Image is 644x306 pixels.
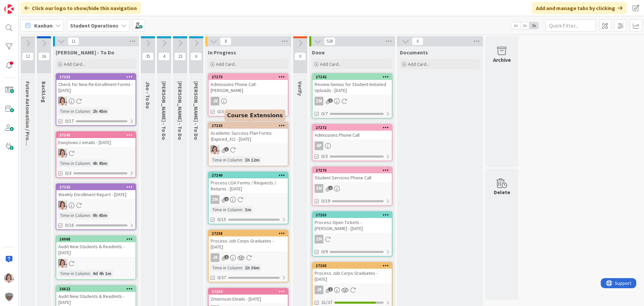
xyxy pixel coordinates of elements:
[209,145,288,154] div: EW
[91,107,109,115] div: 2h 45m
[58,107,90,115] div: Time in Column
[191,52,202,60] span: 6
[20,2,141,14] div: Click our logo to show/hide this navigation
[321,299,332,306] span: 31/37
[211,156,242,164] div: Time in Column
[174,52,186,60] span: 23
[227,112,283,119] h5: Course Extensions
[209,236,288,251] div: Process Job Corps Graduates - [DATE]
[209,74,288,95] div: 27273Admissions Phone Call - [PERSON_NAME]
[193,81,200,140] span: Amanda - To Do
[212,289,288,294] div: 27254
[56,80,136,95] div: Check for New Re-Enrollment Forms - [DATE]
[59,185,136,189] div: 27225
[56,132,136,147] div: 27245Ewojtowicz emails - [DATE]
[59,287,136,291] div: 26622
[208,230,288,282] a: 27258Process Job Corps Graduates - [DATE]JRTime in Column:1h 36m0/37
[312,73,392,119] a: 27242Review Genius for Student-Initiated Uploads - [DATE]ZM0/7
[242,206,243,213] span: :
[209,195,288,204] div: ZM
[211,145,219,154] img: EW
[315,97,323,105] div: ZM
[209,230,288,251] div: 27258Process Job Corps Graduates - [DATE]
[56,235,136,280] a: 26968Audit New Students & Readmits - [DATE]EWTime in Column:4d 4h 1m
[91,270,113,277] div: 4d 4h 1m
[224,197,229,201] span: 2
[56,236,136,242] div: 26968
[211,253,219,262] div: JR
[4,4,14,14] img: Visit kanbanzone.com
[56,259,136,268] div: EW
[217,216,226,223] span: 0/15
[313,184,392,193] div: ZM
[320,61,341,67] span: Add Card...
[145,81,151,109] span: Jho - To Do
[56,132,136,138] div: 27245
[208,49,236,56] span: In Progress
[315,141,323,150] div: AP
[493,56,511,64] div: Archive
[328,287,333,292] span: 1
[91,212,109,219] div: 9h 45m
[324,37,335,45] span: 528
[313,212,392,218] div: 27253
[209,289,288,303] div: 27254Zmorrison Emails - [DATE]
[212,75,288,79] div: 27273
[321,153,328,160] span: 0/3
[313,235,392,244] div: ZM
[412,37,423,45] span: 0
[56,97,136,105] div: EW
[58,212,90,219] div: Time in Column
[56,183,136,230] a: 27225Weekly Enrollment Report - [DATE]EWTime in Column:9h 45m0/16
[209,123,288,129] div: 27233
[313,74,392,95] div: 27242Review Genius for Student-Initiated Uploads - [DATE]
[58,149,67,158] img: EW
[313,286,392,294] div: JR
[56,201,136,210] div: EW
[56,49,114,56] span: Emilie - To Do
[209,230,288,236] div: 27258
[545,19,596,32] input: Quick Filter...
[313,74,392,80] div: 27242
[56,73,136,126] a: 27263Check for New Re-Enrollment Forms - [DATE]EWTime in Column:2h 45m0/17
[315,184,323,193] div: ZM
[312,211,392,257] a: 27253Process Open Tickets - [PERSON_NAME] - [DATE]ZM0/9
[161,81,167,140] span: Zaida - To Do
[68,37,79,45] span: 11
[313,80,392,95] div: Review Genius for Student-Initiated Uploads - [DATE]
[58,270,90,277] div: Time in Column
[313,125,392,139] div: 27272Admissions Phone Call
[294,52,306,60] span: 0
[90,107,91,115] span: :
[56,190,136,199] div: Weekly Enrollment Report - [DATE]
[208,122,288,166] a: 27233Academic Success Plan Forms (Expired_X1) - [DATE]EWTime in Column:1h 12m
[142,52,154,60] span: 35
[58,259,67,268] img: EW
[58,160,90,167] div: Time in Column
[212,231,288,236] div: 27258
[65,222,74,229] span: 0/16
[56,74,136,80] div: 27263
[4,273,14,283] img: EW
[321,110,328,117] span: 0/7
[242,264,243,271] span: :
[313,167,392,173] div: 27270
[316,75,392,79] div: 27242
[243,206,253,213] div: 3m
[217,108,224,115] span: 0/3
[312,49,325,56] span: Done
[211,97,219,105] div: JR
[315,235,323,244] div: ZM
[328,98,333,103] span: 1
[400,49,428,56] span: Documents
[158,52,170,60] span: 4
[59,237,136,242] div: 26968
[313,212,392,233] div: 27253Process Open Tickets - [PERSON_NAME] - [DATE]
[217,274,226,281] span: 0/37
[59,133,136,137] div: 27245
[313,141,392,150] div: AP
[59,75,136,79] div: 27263
[177,81,183,140] span: Eric - To Do
[211,264,242,271] div: Time in Column
[313,173,392,182] div: Student Services Phone Call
